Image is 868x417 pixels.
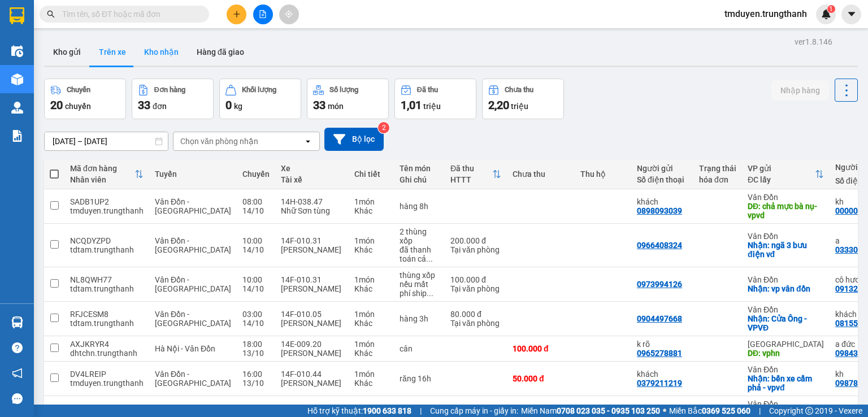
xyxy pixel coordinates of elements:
div: NCQDYZPD [70,236,144,245]
div: 13/10 [242,349,270,358]
div: Đã thu [450,164,492,173]
div: 14/10 [242,284,270,293]
div: 2 thùng xốp [400,227,439,245]
span: Vân Đồn - [GEOGRAPHIC_DATA] [155,275,231,293]
div: k rõ [637,340,688,349]
span: Hà Nội - Vân Đồn [155,344,215,353]
div: tdtam.trungthanh [70,245,144,254]
div: Tại văn phòng [450,319,501,328]
div: Đơn hàng [154,86,185,94]
div: 10:00 [242,275,270,284]
span: kg [234,102,242,111]
div: 1 món [354,404,388,413]
div: Vân Đồn [748,193,824,202]
div: 16:00 [242,404,270,413]
div: 14H-038.47 [281,197,343,206]
div: 1 món [354,275,388,284]
button: Bộ lọc [324,128,384,151]
div: 80.000 đ [450,310,501,319]
div: Số điện thoại [637,175,688,184]
div: DĐ: chả mực bà nụ-vpvd [748,202,824,220]
span: Vân Đồn - [GEOGRAPHIC_DATA] [155,370,231,388]
button: caret-down [841,5,861,24]
button: Trên xe [90,38,135,66]
span: notification [12,368,23,379]
div: 200.000 đ [450,236,501,245]
span: Vân Đồn - [GEOGRAPHIC_DATA] [155,197,231,215]
img: warehouse-icon [11,73,23,85]
div: 10:00 [242,236,270,245]
div: Chuyến [67,86,90,94]
button: Hàng đã giao [188,38,253,66]
div: dhtchn.trungthanh [70,349,144,358]
div: 0973994126 [637,280,682,289]
div: 14F-010.44 [281,370,343,379]
button: file-add [253,5,273,24]
div: tdtam.trungthanh [70,319,144,328]
div: Người gửi [637,164,688,173]
sup: 2 [378,122,389,133]
div: Đã thu [417,86,438,94]
span: Miền Bắc [669,405,750,417]
div: RFJCESM8 [70,310,144,319]
input: Select a date range. [45,132,168,150]
div: khách [637,197,688,206]
span: Vân Đồn - [GEOGRAPHIC_DATA] [155,310,231,328]
th: Toggle SortBy [445,159,507,189]
span: message [12,393,23,404]
button: Chuyến20chuyến [44,79,126,119]
th: Toggle SortBy [742,159,830,189]
div: 0904497668 [637,314,682,323]
div: Khác [354,284,388,293]
div: AXJKRYR4 [70,340,144,349]
div: Vân Đồn [748,365,824,374]
div: 0379211219 [637,379,682,388]
div: 13/10 [242,379,270,388]
span: Hỗ trợ kỹ thuật: [307,405,411,417]
div: 14F-010.31 [281,275,343,284]
div: Vân Đồn [748,232,824,241]
div: [PERSON_NAME] [281,349,343,358]
div: Chưa thu [513,170,569,179]
div: Tuyến [155,170,231,179]
span: Miền Nam [521,405,660,417]
span: 33 [313,98,325,112]
div: HTTT [450,175,492,184]
div: Vân Đồn [748,399,824,409]
div: 18:00 [242,340,270,349]
div: Khác [354,206,388,215]
div: Trạng thái [699,164,736,173]
div: cân [400,344,439,353]
div: 100.000 đ [513,344,569,353]
img: warehouse-icon [11,102,23,114]
div: khách [637,370,688,379]
div: Vân Đồn [748,305,824,314]
div: [PERSON_NAME] [281,379,343,388]
strong: 0369 525 060 [702,406,750,415]
div: Chi tiết [354,170,388,179]
div: 03:00 [242,310,270,319]
button: Chưa thu2,20 triệu [482,79,564,119]
div: 50.000 đ [513,374,569,383]
span: món [328,102,344,111]
div: [PERSON_NAME] [281,245,343,254]
strong: 0708 023 035 - 0935 103 250 [557,406,660,415]
div: [GEOGRAPHIC_DATA] [748,340,824,349]
div: hàng 3h [400,314,439,323]
span: ... [426,254,433,263]
span: triệu [423,102,441,111]
button: aim [279,5,299,24]
span: file-add [259,10,267,18]
button: Số lượng33món [307,79,389,119]
span: copyright [805,407,813,415]
div: Tên món [400,164,439,173]
button: Khối lượng0kg [219,79,301,119]
div: đã thanh toán cả ship tận nơi 100k [400,245,439,263]
div: nếu mất phí ship đầu trên thanh toán [400,280,439,298]
div: anh Nam [637,404,688,413]
span: chuyến [65,102,91,111]
button: Kho nhận [135,38,188,66]
div: Nhận: ngã 3 bưu điện vđ [748,241,824,259]
img: solution-icon [11,130,23,142]
div: 1 món [354,197,388,206]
